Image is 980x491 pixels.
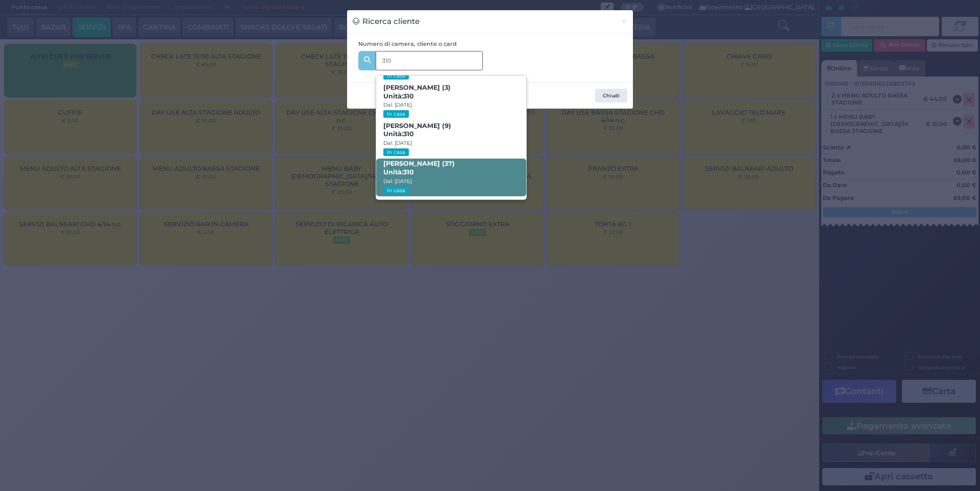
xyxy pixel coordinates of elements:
small: In casa [383,110,408,118]
small: In casa [383,148,408,156]
small: In casa [383,187,408,194]
label: Numero di camera, cliente o card [358,40,457,48]
span: × [621,16,627,27]
b: [PERSON_NAME] (9) [383,122,451,138]
h3: Ricerca cliente [353,16,420,28]
input: Es. 'Mario Rossi', '220' o '108123234234' [376,51,483,70]
small: In casa [383,72,408,80]
b: [PERSON_NAME] (37) [383,160,455,176]
b: [PERSON_NAME] (3) [383,84,451,100]
span: Unità: [383,168,414,177]
small: Dal: [DATE] [383,101,412,108]
strong: 310 [403,92,414,100]
strong: 310 [403,130,414,138]
small: Dal: [DATE] [383,140,412,146]
span: Unità: [383,130,414,139]
button: Chiudi [595,89,627,103]
button: Chiudi [615,10,633,33]
small: Dal: [DATE] [383,178,412,185]
span: Unità: [383,92,414,101]
strong: 310 [403,168,414,176]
